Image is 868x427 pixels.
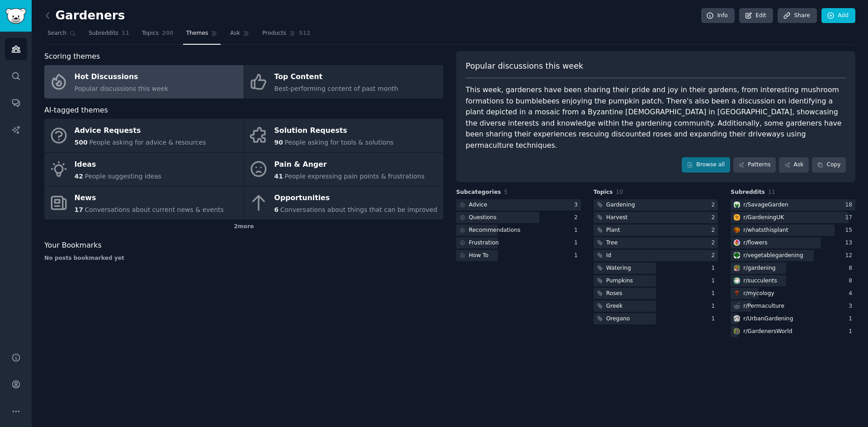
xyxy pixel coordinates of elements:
[845,239,855,247] div: 13
[778,8,816,23] a: Share
[244,119,443,152] a: Solution Requests90People asking for tools & solutions
[849,302,855,310] div: 3
[821,8,855,23] a: Add
[712,214,718,222] div: 2
[469,201,487,209] div: Advice
[734,214,740,221] img: GardeningUK
[142,29,159,38] span: Topics
[731,188,765,197] span: Subreddits
[712,277,718,285] div: 1
[274,173,283,180] span: 41
[712,302,718,310] div: 1
[274,85,398,92] span: Best-performing content of past month
[89,29,118,38] span: Subreddits
[731,326,855,337] a: GardenersWorldr/GardenersWorld1
[75,139,88,146] span: 500
[456,212,581,223] a: Questions2
[456,199,581,211] a: Advice3
[849,277,855,285] div: 8
[743,252,803,260] div: r/ vegetablegardening
[284,173,425,180] span: People expressing pain points & frustrations
[734,290,740,296] img: mycology
[5,8,26,24] img: GummySearch logo
[734,252,740,258] img: vegetablegardening
[44,119,244,152] a: Advice Requests500People asking for advice & resources
[574,239,581,247] div: 1
[739,8,773,23] a: Edit
[731,237,855,249] a: flowersr/flowers13
[469,239,499,247] div: Frustration
[244,153,443,186] a: Pain & Anger41People expressing pain points & frustrations
[743,226,788,235] div: r/ whatsthisplant
[743,315,793,323] div: r/ UrbanGardening
[594,225,718,236] a: Plant2
[75,206,83,213] span: 17
[183,26,221,45] a: Themes
[466,61,583,72] span: Popular discussions this week
[75,157,162,172] div: Ideas
[44,26,79,45] a: Search
[849,264,855,272] div: 8
[139,26,177,45] a: Topics200
[849,290,855,298] div: 4
[594,250,718,261] a: Id2
[44,186,244,220] a: News17Conversations about current news & events
[299,29,311,38] span: 512
[227,26,253,45] a: Ask
[812,157,846,173] button: Copy
[743,328,792,336] div: r/ GardenersWorld
[712,264,718,272] div: 1
[594,237,718,249] a: Tree2
[682,157,730,173] a: Browse all
[712,201,718,209] div: 2
[44,254,443,263] div: No posts bookmarked yet
[574,214,581,222] div: 2
[734,227,740,233] img: whatsthisplant
[85,173,161,180] span: People suggesting ideas
[594,188,613,197] span: Topics
[731,212,855,223] a: GardeningUKr/GardeningUK17
[230,29,240,38] span: Ask
[466,84,846,151] div: This week, gardeners have been sharing their pride and joy in their gardens, from interesting mus...
[768,189,775,195] span: 11
[244,65,443,99] a: Top ContentBest-performing content of past month
[731,300,855,312] a: r/Permaculture3
[594,263,718,274] a: Watering1
[44,240,102,251] span: Your Bookmarks
[44,65,244,99] a: Hot DiscussionsPopular discussions this week
[731,199,855,211] a: SavageGardenr/SavageGarden18
[274,139,283,146] span: 90
[44,105,108,116] span: AI-tagged themes
[734,239,740,246] img: flowers
[606,302,623,310] div: Greek
[743,264,775,272] div: r/ gardening
[731,263,855,274] a: gardeningr/gardening8
[280,206,438,213] span: Conversations about things that can be improved
[734,277,740,284] img: succulents
[75,124,206,138] div: Advice Requests
[574,201,581,209] div: 3
[274,157,425,172] div: Pain & Anger
[85,26,132,45] a: Subreddits11
[594,313,718,324] a: Oregano1
[734,315,740,322] img: UrbanGardening
[456,225,581,236] a: Recommendations1
[849,328,855,336] div: 1
[89,139,206,146] span: People asking for advice & resources
[845,201,855,209] div: 18
[606,290,623,298] div: Roses
[606,226,620,235] div: Plant
[712,226,718,235] div: 2
[701,8,735,23] a: Info
[75,70,169,84] div: Hot Discussions
[845,226,855,235] div: 15
[606,315,630,323] div: Oregano
[274,70,398,84] div: Top Content
[75,85,169,92] span: Popular discussions this week
[594,300,718,312] a: Greek1
[594,212,718,223] a: Harvest2
[284,139,393,146] span: People asking for tools & solutions
[469,226,520,235] div: Recommendations
[244,186,443,220] a: Opportunities6Conversations about things that can be improved
[606,239,618,247] div: Tree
